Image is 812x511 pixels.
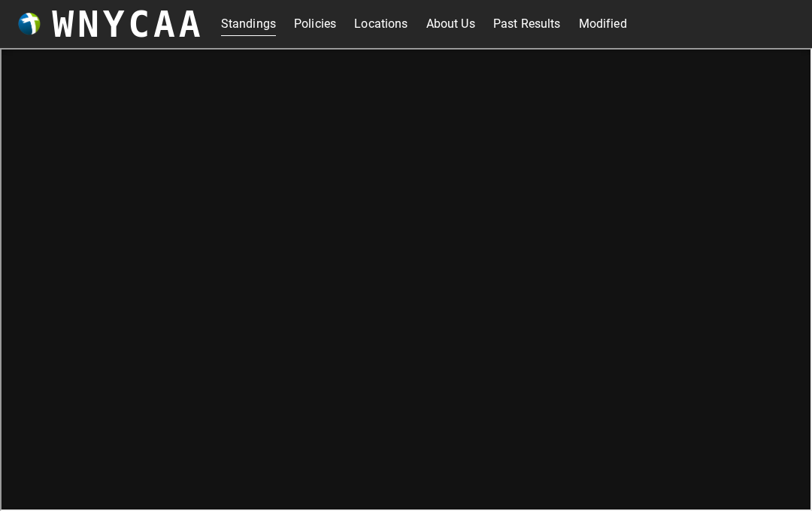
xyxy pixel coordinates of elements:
[294,12,336,36] a: Policies
[426,12,475,36] a: About Us
[18,13,41,35] img: wnycaaBall.png
[493,12,561,36] a: Past Results
[52,3,204,45] h3: WNYCAA
[354,12,408,36] a: Locations
[221,12,276,36] a: Standings
[579,12,627,36] a: Modified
